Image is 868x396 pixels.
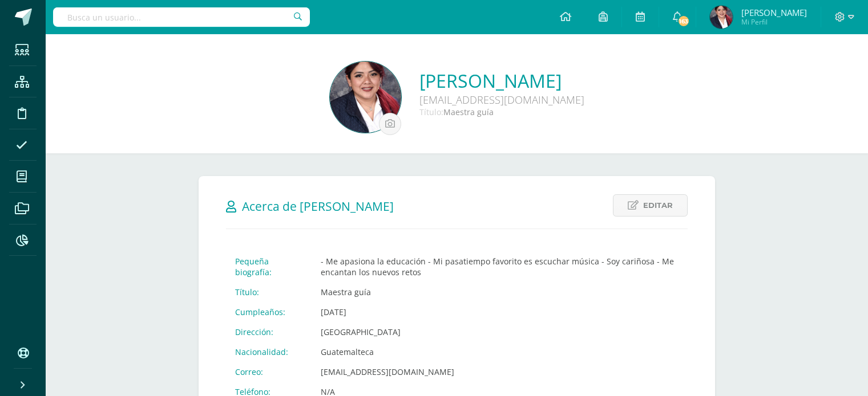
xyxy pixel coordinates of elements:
td: Maestra guía [312,282,688,302]
span: Acerca de [PERSON_NAME] [242,198,394,214]
span: Mi Perfil [741,17,807,27]
td: Correo: [226,362,312,382]
span: 163 [677,15,690,27]
a: [PERSON_NAME] [419,68,584,93]
td: [DATE] [312,302,688,322]
td: Cumpleaños: [226,302,312,322]
input: Busca un usuario... [53,7,310,27]
td: Guatemalteca [312,342,688,362]
td: Pequeña biografía: [226,251,312,282]
td: - Me apasiona la educación - Mi pasatiempo favorito es escuchar música - Soy cariñosa - Me encant... [312,251,688,282]
span: [PERSON_NAME] [741,7,807,18]
span: Maestra guía [443,107,494,117]
span: Título: [419,107,443,117]
span: Editar [643,195,673,216]
img: 08d065233e31e6151936950ac7af7bc7.png [710,6,733,28]
div: [EMAIL_ADDRESS][DOMAIN_NAME] [419,93,584,107]
td: [EMAIL_ADDRESS][DOMAIN_NAME] [312,362,688,382]
td: [GEOGRAPHIC_DATA] [312,322,688,342]
a: Editar [613,194,688,217]
td: Nacionalidad: [226,342,312,362]
img: 7f5b9fbdad3b1c94fecfbbda3f8c605e.png [330,62,401,133]
td: Título: [226,282,312,302]
td: Dirección: [226,322,312,342]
